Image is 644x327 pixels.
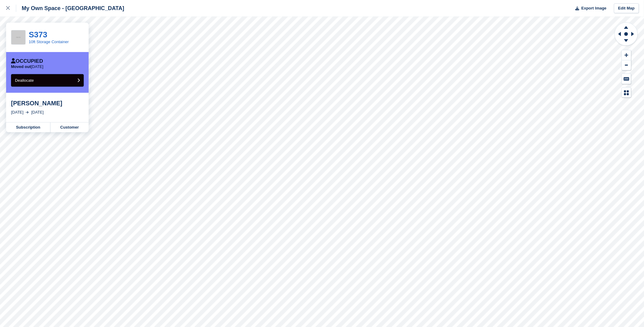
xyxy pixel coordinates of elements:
[6,122,50,132] a: Subscription
[622,50,631,60] button: Zoom In
[31,109,44,115] div: [DATE]
[11,58,43,64] div: Occupied
[11,64,31,69] span: Moved out
[11,100,84,107] div: [PERSON_NAME]
[26,111,29,114] img: arrow-right-light-icn-cde0832a797a2874e46488d9cf13f60e5c3a73dbe684e267c42b8395dfbc2abf.svg
[572,3,607,13] button: Export Image
[15,78,34,83] span: Deallocate
[622,88,631,98] button: Map Legend
[50,122,89,132] a: Customer
[614,3,639,13] a: Edit Map
[622,74,631,84] button: Keyboard Shortcuts
[16,5,124,12] div: My Own Space - [GEOGRAPHIC_DATA]
[29,30,47,39] a: S373
[11,109,24,115] div: [DATE]
[11,30,25,44] img: 256x256-placeholder-a091544baa16b46aadf0b611073c37e8ed6a367829ab441c3b0103e7cf8a5b1b.png
[581,5,606,11] span: Export Image
[11,64,43,69] p: [DATE]
[29,39,69,44] a: 10ft Storage Container
[622,60,631,70] button: Zoom Out
[11,74,84,87] button: Deallocate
